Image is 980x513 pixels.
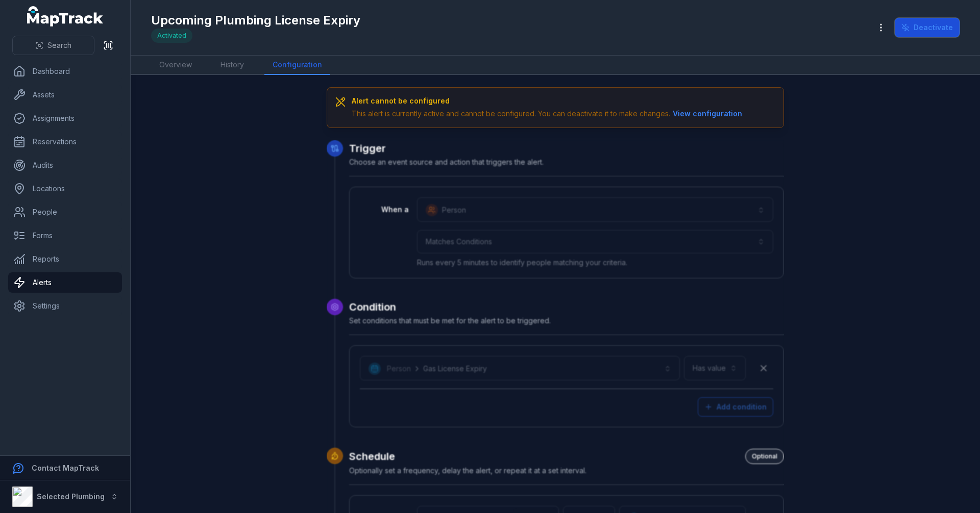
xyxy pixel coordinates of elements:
[8,225,122,246] a: Forms
[27,6,104,27] a: MapTrack
[8,202,122,222] a: People
[8,155,122,175] a: Audits
[264,56,330,75] a: Configuration
[8,272,122,293] a: Alerts
[151,56,200,75] a: Overview
[47,40,71,50] span: Search
[8,61,122,82] a: Dashboard
[8,178,122,199] a: Locations
[32,464,99,472] strong: Contact MapTrack
[212,56,252,75] a: History
[37,492,105,501] strong: Selected Plumbing
[895,18,960,37] button: Deactivate
[12,36,94,55] button: Search
[352,108,745,119] div: This alert is currently active and cannot be configured. You can deactivate it to make changes.
[8,296,122,316] a: Settings
[151,12,360,29] h1: Upcoming Plumbing License Expiry
[352,96,745,106] h3: Alert cannot be configured
[8,108,122,129] a: Assignments
[8,85,122,105] a: Assets
[8,132,122,152] a: Reservations
[8,249,122,269] a: Reports
[670,108,745,119] button: View configuration
[151,29,192,43] div: Activated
